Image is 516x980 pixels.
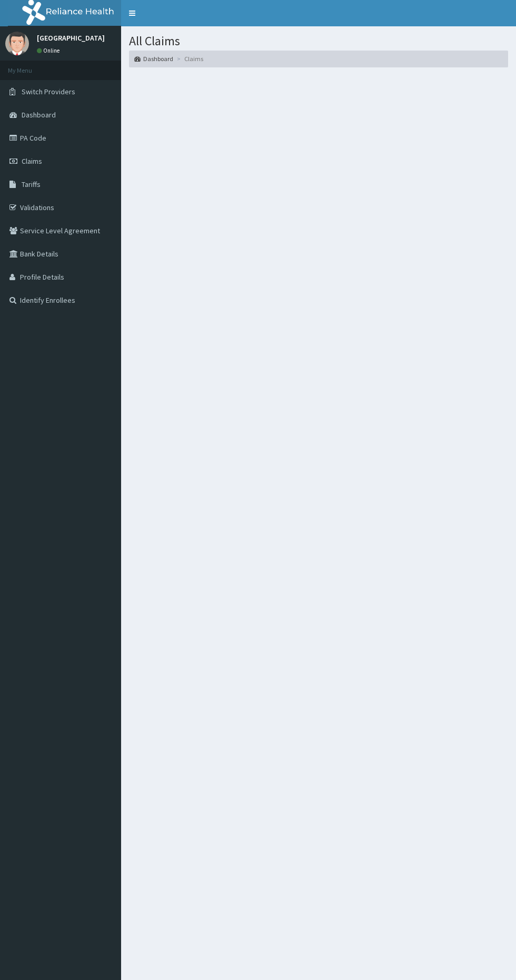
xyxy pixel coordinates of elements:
[134,54,173,63] a: Dashboard
[22,180,41,189] span: Tariffs
[37,47,62,54] a: Online
[129,34,508,48] h1: All Claims
[22,87,75,96] span: Switch Providers
[22,110,56,120] span: Dashboard
[174,54,203,63] li: Claims
[22,156,42,166] span: Claims
[5,32,29,55] img: User Image
[37,34,105,42] p: [GEOGRAPHIC_DATA]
